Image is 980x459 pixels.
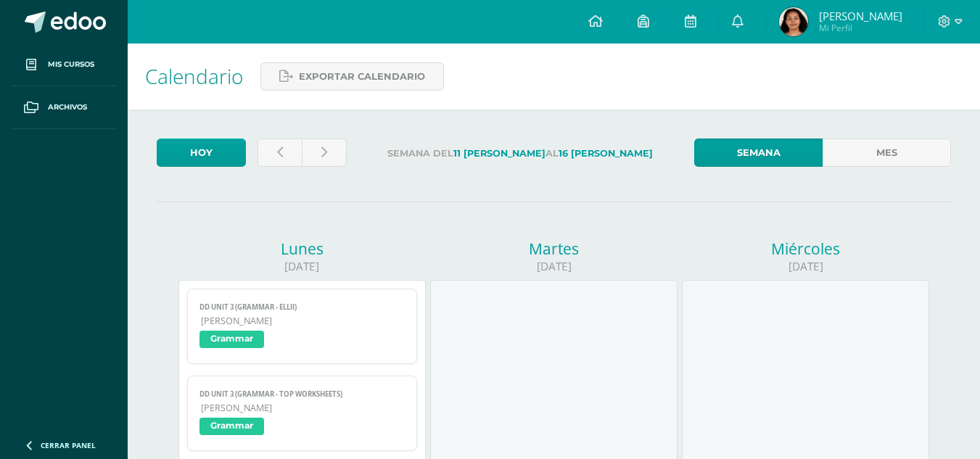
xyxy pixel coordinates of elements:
[682,259,929,274] div: [DATE]
[12,44,116,86] a: Mis cursos
[199,331,264,348] span: Grammar
[430,239,678,259] div: Martes
[199,418,264,435] span: Grammar
[12,86,116,129] a: Archivos
[430,259,678,274] div: [DATE]
[178,239,426,259] div: Lunes
[199,302,404,312] span: DD UNIT 3 (GRAMMAR - ELLII)
[187,289,416,364] a: DD UNIT 3 (GRAMMAR - ELLII)[PERSON_NAME]Grammar
[823,138,951,167] a: Mes
[453,148,545,159] strong: 11 [PERSON_NAME]
[779,7,808,36] img: cb4148081ef252bd29a6a4424fd4a5bd.png
[201,402,404,414] span: [PERSON_NAME]
[201,315,404,327] span: [PERSON_NAME]
[682,239,929,259] div: Miércoles
[694,138,823,167] a: Semana
[819,9,902,23] span: [PERSON_NAME]
[157,138,246,167] a: Hoy
[559,148,653,159] strong: 16 [PERSON_NAME]
[358,138,683,168] label: Semana del al
[260,62,444,91] a: Exportar calendario
[178,259,426,274] div: [DATE]
[41,440,96,450] span: Cerrar panel
[819,22,902,34] span: Mi Perfil
[199,389,404,399] span: DD UNIT 3 (GRAMMAR - TOP WORKSHEETS)
[299,63,425,90] span: Exportar calendario
[145,62,243,90] span: Calendario
[48,59,94,70] span: Mis cursos
[187,376,416,451] a: DD UNIT 3 (GRAMMAR - TOP WORKSHEETS)[PERSON_NAME]Grammar
[48,102,87,113] span: Archivos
